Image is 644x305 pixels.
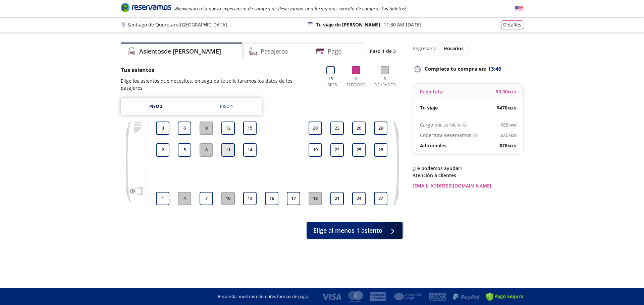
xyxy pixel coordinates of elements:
small: MXN [508,123,517,128]
button: 9 [200,122,213,135]
button: 27 [374,192,387,205]
span: $ 470 [497,104,517,111]
small: MXN [508,89,517,94]
span: Elige al menos 1 asiento [313,226,382,235]
a: Brand Logo [121,2,171,14]
p: Atención a clientes [413,172,523,179]
p: 8 Ocupados [372,76,397,88]
small: MXN [507,143,517,148]
p: Cargo por servicio [420,121,461,128]
button: 22 [330,143,344,157]
p: Tus asientos [121,66,315,74]
button: 29 [374,122,387,135]
button: 7 [200,192,213,205]
p: 11:30 AM [DATE] [384,21,421,28]
button: 24 [352,192,366,205]
div: Piso 1 [220,103,233,110]
button: 3 [156,122,169,135]
a: Piso 1 [191,98,262,115]
p: Elige los asientos que necesites, en seguida te solicitaremos los datos de los pasajeros [121,77,315,91]
button: 4 [178,192,191,205]
p: Adicionales [420,142,446,149]
h4: Pago [328,47,342,56]
button: 13 [243,192,257,205]
i: Brand Logo [121,2,171,12]
em: ¡Bienvenido a la nueva experiencia de compra de Reservamos, una forma más sencilla de comprar tus... [174,5,406,12]
button: 6 [178,122,191,135]
button: 5 [178,143,191,157]
button: 14 [243,143,257,157]
p: Paso 1 de 3 [370,48,396,55]
span: $ 56 [500,121,517,128]
h4: Asientos de [PERSON_NAME] [139,47,221,56]
button: Detalles [501,20,523,29]
p: 25 Libres [321,76,340,88]
p: Recuerda nuestras diferentes formas de pago [218,293,308,300]
button: 8 [200,143,213,157]
button: 19 [309,143,322,157]
p: Completa tu compra en : [413,64,523,73]
button: English [515,4,523,13]
p: ¿Te podemos ayudar? [413,165,523,172]
button: 23 [330,122,344,135]
p: Tu viaje [420,104,438,111]
a: [EMAIL_ADDRESS][DOMAIN_NAME] [413,182,523,189]
button: 16 [265,192,278,205]
p: Regresar a [413,45,437,52]
button: Elige al menos 1 asiento [307,222,402,239]
span: 13:46 [488,65,501,73]
button: 17 [287,192,300,205]
p: Pago total [420,88,444,95]
p: Cobertura Reservamos [420,132,471,139]
button: 15 [243,122,257,135]
button: 1 [156,192,169,205]
a: Piso 2 [121,98,191,115]
button: 10 [221,192,235,205]
p: Tu viaje de [PERSON_NAME] [316,21,380,28]
span: $ 20 [500,132,517,139]
p: Santiago de Querétaro - [GEOGRAPHIC_DATA] [127,21,227,28]
span: $ 0.00 [496,88,517,95]
span: Horarios [443,45,464,52]
button: 20 [309,122,322,135]
button: 26 [352,122,366,135]
button: 18 [309,192,322,205]
button: 25 [352,143,366,157]
button: 21 [330,192,344,205]
h4: Pasajeros [261,47,288,56]
p: 0 Elegidos [345,76,367,88]
small: MXN [508,133,517,138]
button: 2 [156,143,169,157]
span: $ 76 [499,142,517,149]
small: MXN [507,105,517,110]
button: 28 [374,143,387,157]
div: Regresar a ver horarios [413,43,523,54]
button: 12 [221,122,235,135]
button: 11 [221,143,235,157]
